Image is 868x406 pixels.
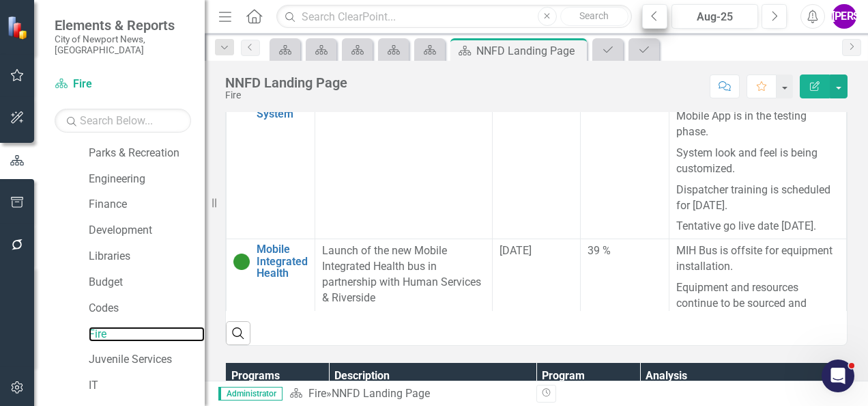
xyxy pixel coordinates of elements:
[676,143,839,180] p: System look and feel is being customized.
[492,68,581,239] td: Double-Click to Edit
[500,244,532,257] span: [DATE]
[315,239,492,405] td: Double-Click to Edit
[671,4,758,29] button: Aug-25
[276,5,632,29] input: Search ClearPoint...
[669,239,847,405] td: Double-Click to Edit
[308,387,326,400] a: Fire
[822,360,854,392] iframe: Intercom live chat
[227,68,315,239] td: Double-Click to Edit Right Click for Context Menu
[560,7,628,26] button: Search
[332,387,430,400] div: NNFD Landing Page
[669,68,847,239] td: Double-Click to Edit
[581,239,669,405] td: Double-Click to Edit
[676,278,839,330] p: Equipment and resources continue to be sourced and purchased.
[588,243,662,259] div: 39 %
[579,10,609,21] span: Search
[315,68,492,239] td: Double-Click to Edit
[55,109,191,133] input: Search Below...
[89,197,205,213] a: Finance
[89,249,205,265] a: Libraries
[89,223,205,239] a: Development
[55,77,191,92] a: Fire
[55,33,191,56] small: City of Newport News, [GEOGRAPHIC_DATA]
[676,106,839,143] p: Mobile App is in the testing phase.
[89,301,205,316] a: Codes
[89,352,205,368] a: Juvenile Services
[89,378,205,394] a: IT
[55,17,191,33] span: Elements & Reports
[676,216,839,234] p: Tentative go live date [DATE].
[7,16,31,40] img: ClearPoint Strategy
[225,90,347,100] div: Fire
[476,42,583,59] div: NNFD Landing Page
[89,146,205,161] a: Parks & Recreation
[89,275,205,290] a: Budget
[89,172,205,187] a: Engineering
[89,327,205,342] a: Fire
[832,4,856,29] button: [PERSON_NAME]
[227,239,315,405] td: Double-Click to Edit Right Click for Context Menu
[676,9,753,25] div: Aug-25
[492,239,581,405] td: Double-Click to Edit
[257,243,308,280] a: Mobile Integrated Health
[233,254,250,270] img: On Target
[676,243,839,278] p: MIH Bus is offsite for equipment installation.
[676,180,839,217] p: Dispatcher training is scheduled for [DATE].
[225,75,347,90] div: NNFD Landing Page
[218,387,283,401] span: Administrator
[581,68,669,239] td: Double-Click to Edit
[322,243,485,306] p: Launch of the new Mobile Integrated Health bus in partnership with Human Services & Riverside
[289,386,526,402] div: »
